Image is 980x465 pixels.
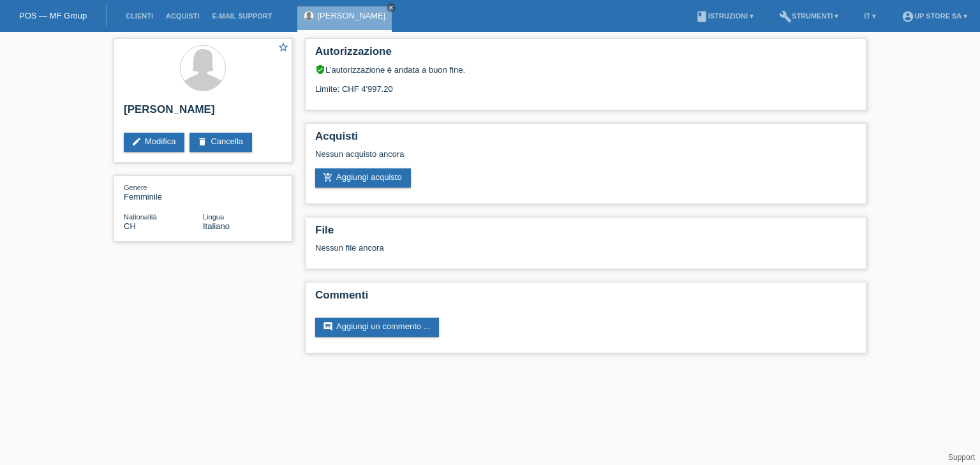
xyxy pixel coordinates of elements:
[315,224,856,243] h2: File
[278,41,289,53] i: star_border
[315,243,705,253] div: Nessun file ancora
[124,103,282,122] h2: [PERSON_NAME]
[197,137,207,147] i: delete
[203,213,224,221] span: Lingua
[388,4,394,11] i: close
[119,12,160,20] a: Clienti
[124,184,147,191] span: Genere
[689,12,760,20] a: bookIstruzioni ▾
[779,10,792,23] i: build
[315,45,856,64] h2: Autorizzazione
[317,11,385,20] a: [PERSON_NAME]
[278,41,289,55] a: star_border
[315,130,856,149] h2: Acquisti
[902,10,914,23] i: account_circle
[19,11,87,20] a: POS — MF Group
[131,137,142,147] i: edit
[857,12,882,20] a: IT ▾
[315,289,856,308] h2: Commenti
[160,12,206,20] a: Acquisti
[124,133,184,152] a: editModifica
[124,221,136,231] span: Svizzera
[315,75,856,94] div: Limite: CHF 4'997.20
[189,133,252,152] a: deleteCancella
[124,182,203,202] div: Femminile
[695,10,708,23] i: book
[206,12,279,20] a: E-mail Support
[948,453,975,462] a: Support
[323,172,333,182] i: add_shopping_cart
[895,12,974,20] a: account_circleUp Store SA ▾
[124,213,157,221] span: Nationalità
[323,321,333,332] i: comment
[315,64,856,75] div: L’autorizzazione è andata a buon fine.
[387,3,396,12] a: close
[773,12,845,20] a: buildStrumenti ▾
[315,168,411,188] a: add_shopping_cartAggiungi acquisto
[315,64,325,75] i: verified_user
[203,221,230,231] span: Italiano
[315,149,856,168] div: Nessun acquisto ancora
[315,318,439,337] a: commentAggiungi un commento ...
